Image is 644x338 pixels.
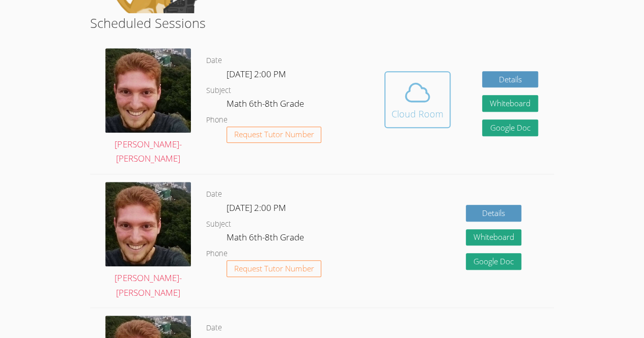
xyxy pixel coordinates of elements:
dt: Date [206,54,222,67]
span: [DATE] 2:00 PM [227,202,286,213]
button: Request Tutor Number [227,260,322,277]
a: [PERSON_NAME]-[PERSON_NAME] [105,48,191,166]
dt: Date [206,188,222,201]
a: Google Doc [466,253,522,270]
dt: Subject [206,218,231,231]
button: Whiteboard [482,95,538,112]
a: Details [482,71,538,88]
dd: Math 6th-8th Grade [227,230,306,248]
a: [PERSON_NAME]-[PERSON_NAME] [105,182,191,300]
dd: Math 6th-8th Grade [227,97,306,114]
span: [DATE] 2:00 PM [227,68,286,80]
dt: Phone [206,248,228,260]
img: avatar.png [105,182,191,266]
img: avatar.png [105,48,191,132]
dt: Subject [206,84,231,97]
dt: Phone [206,114,228,127]
div: Cloud Room [391,107,443,121]
button: Cloud Room [384,71,451,128]
h2: Scheduled Sessions [90,13,554,33]
span: Request Tutor Number [234,265,314,272]
span: Request Tutor Number [234,131,314,138]
a: Google Doc [482,119,538,136]
dt: Date [206,322,222,334]
a: Details [466,205,522,222]
button: Whiteboard [466,229,522,246]
button: Request Tutor Number [227,127,322,143]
